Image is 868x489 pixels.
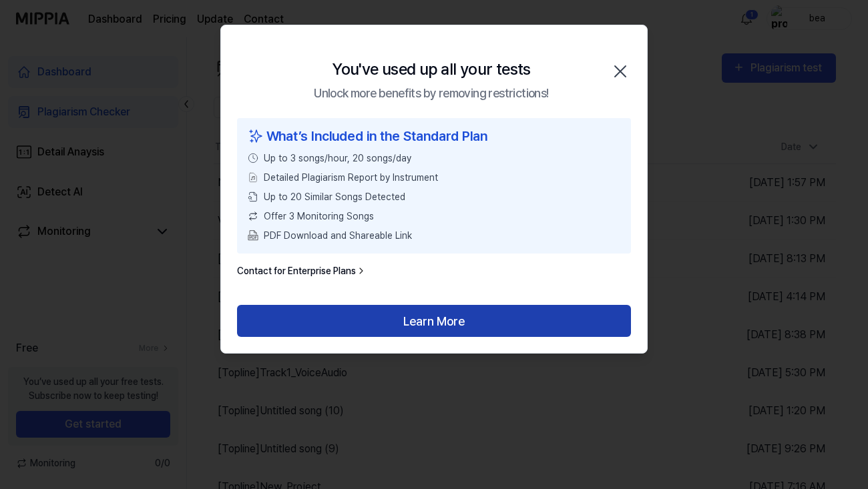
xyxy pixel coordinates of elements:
[264,209,374,223] span: Offer 3 Monitoring Songs
[248,172,258,183] img: File Select
[237,305,631,337] button: Learn More
[264,190,405,204] span: Up to 20 Similar Songs Detected
[248,230,258,241] img: PDF Download
[264,151,411,165] span: Up to 3 songs/hour, 20 songs/day
[248,126,264,146] img: sparkles icon
[332,57,531,81] div: You've used up all your tests
[264,229,412,243] span: PDF Download and Shareable Link
[264,171,438,185] span: Detailed Plagiarism Report by Instrument
[314,84,548,102] div: Unlock more benefits by removing restrictions!
[237,264,367,278] a: Contact for Enterprise Plans
[248,126,620,146] div: What’s Included in the Standard Plan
